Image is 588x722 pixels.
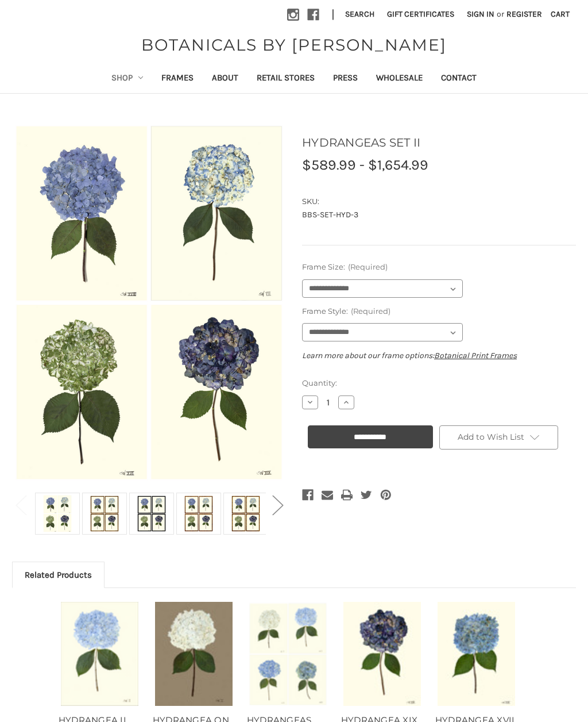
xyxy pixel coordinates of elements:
small: (Required) [351,306,390,316]
img: Unframed [43,494,72,533]
a: HYDRANGEA XIX, Price range from $49.99 to $434.99 [343,602,421,706]
a: Shop [102,65,153,93]
button: Go to slide 2 of 2 [9,487,32,523]
button: Go to slide 2 of 2 [266,487,289,523]
a: HYDRANGEAS SET I, Price range from $589.99 to $814.99 [249,602,327,706]
img: Unframed [154,602,233,706]
span: $589.99 - $1,654.99 [302,156,428,173]
img: Unframed [249,602,327,706]
dd: BBS-SET-HYD-3 [302,209,576,221]
a: Frames [152,65,203,93]
li: | [327,6,339,24]
a: About [203,65,247,93]
img: Black Frame [137,494,166,533]
img: Unframed [343,602,421,706]
a: Press [324,65,367,93]
dt: SKU: [302,196,573,208]
small: (Required) [348,262,388,271]
a: Related Products [13,562,104,587]
img: Gold Bamboo Frame [231,494,260,533]
h1: HYDRANGEAS SET II [302,134,576,151]
label: Frame Style: [302,306,576,317]
img: Unframed [12,122,286,483]
a: Wholesale [367,65,432,93]
a: Contact [432,65,486,93]
a: Retail Stores [247,65,324,93]
img: Antique Gold Frame [90,494,119,533]
label: Quantity: [302,378,576,389]
img: Burlewood Frame [184,494,213,533]
a: Botanical Print Frames [434,351,517,360]
img: Unframed [60,602,139,706]
a: HYDRANGEA II, Price range from $49.99 to $434.99 [60,602,139,706]
label: Frame Size: [302,262,576,273]
a: BOTANICALS BY [PERSON_NAME] [136,33,452,57]
span: Cart [551,9,570,19]
a: HYDRANGEA XVII, Price range from $49.99 to $434.99 [437,602,516,706]
span: Go to slide 2 of 2 [272,523,283,524]
a: Add to Wish List [439,425,559,450]
a: HYDRANGEA ON BROWN II, Price range from $49.99 to $434.99 [154,602,233,706]
a: Print [341,487,353,503]
span: or [496,8,505,20]
img: Unframed [437,602,516,706]
span: Go to slide 2 of 2 [16,523,26,524]
span: Add to Wish List [458,432,524,442]
p: Learn more about our frame options: [302,350,576,362]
